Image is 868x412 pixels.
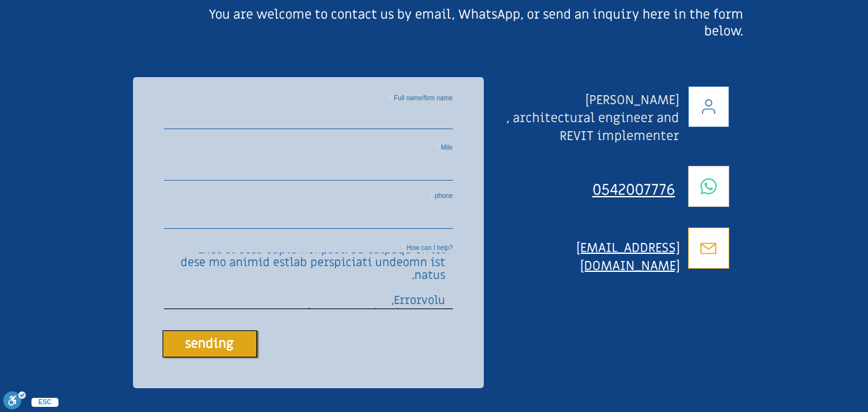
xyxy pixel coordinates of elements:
[576,240,680,274] a: [EMAIL_ADDRESS][DOMAIN_NAME]
[209,6,743,40] font: You are welcome to contact us by email, WhatsApp, or send an inquiry here in the form below.
[688,166,729,207] a: Chat
[394,94,452,102] font: Full name/firm name
[164,253,453,309] textarea: Lore Ipsumdo Sitam, Co adi elitsed doei tempor inc utlab etdolo magnaaliq e admini veniamq nostru...
[441,144,452,151] font: Mile
[435,192,453,199] font: phone
[688,228,729,269] a: Email
[185,336,234,352] font: sending
[592,180,675,200] a: 0542007776
[506,110,679,145] font: , architectural engineer and REVIT implementer
[585,92,679,109] font: [PERSON_NAME]
[407,244,453,251] font: How can I help?
[163,330,257,357] button: sending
